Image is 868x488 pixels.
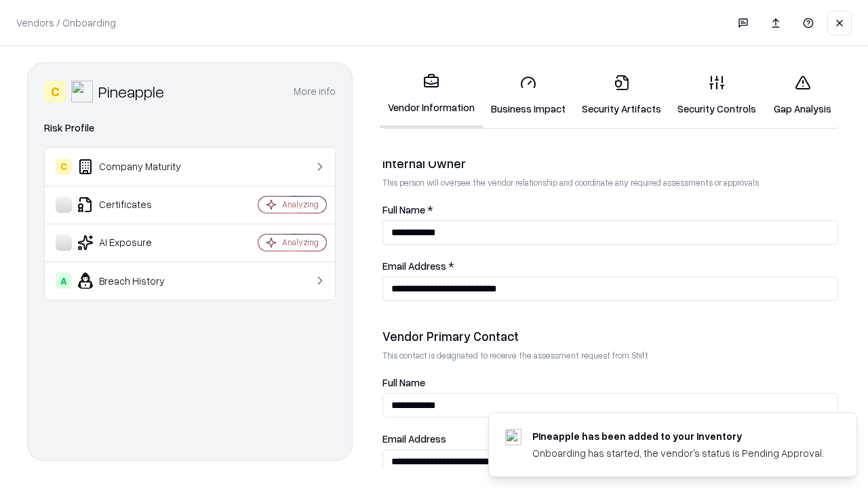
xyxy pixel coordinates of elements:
a: Business Impact [483,64,574,127]
a: Gap Analysis [764,64,841,127]
p: Vendors / Onboarding [16,16,116,30]
div: Certificates [56,197,218,213]
div: C [44,81,66,102]
button: More info [294,79,336,104]
div: Internal Owner [382,155,838,171]
p: This person will oversee the vendor relationship and coordinate any required assessments or appro... [382,177,838,188]
a: Security Artifacts [574,64,669,127]
div: Company Maturity [56,159,218,175]
div: Pineapple [98,81,164,102]
label: Full Name * [382,205,838,215]
div: Analyzing [282,237,319,248]
div: Breach History [56,272,218,289]
img: pineappleenergy.com [505,429,521,445]
div: Analyzing [282,199,319,210]
div: AI Exposure [56,235,218,251]
p: This contact is designated to receive the assessment request from Shift [382,350,838,361]
label: Full Name [382,378,838,388]
img: Pineapple [71,81,93,102]
a: Vendor Information [380,62,483,128]
label: Email Address [382,434,838,444]
div: Pineapple has been added to your inventory [532,429,824,443]
div: A [56,272,72,289]
div: C [56,159,72,175]
div: Onboarding has started, the vendor's status is Pending Approval. [532,446,824,460]
div: Vendor Primary Contact [382,328,838,344]
label: Email Address * [382,261,838,271]
a: Security Controls [669,64,764,127]
div: Risk Profile [44,120,336,136]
